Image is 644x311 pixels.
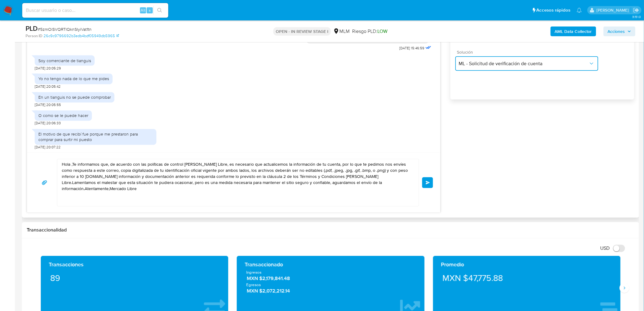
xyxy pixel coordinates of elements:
span: ML - Solicitud de verificación de cuenta [459,61,589,67]
span: # 5zmOiSVQRTIQknSlyiVat1tn [38,26,92,32]
span: Acciones [608,27,625,36]
a: Salir [633,7,639,13]
textarea: Hola ,Te informamos que, de acuerdo con las políticas de control [PERSON_NAME] Libre, es necesari... [62,159,411,206]
input: Buscar usuario o caso... [22,6,168,14]
span: s [149,7,151,13]
span: [DATE] 20:07:22 [35,145,61,150]
div: O como se le puede hacer [38,113,88,118]
button: search-icon [153,6,166,15]
a: Notificaciones [577,8,582,13]
span: [DATE] 20:05:42 [35,84,61,89]
span: [DATE] 15:46:59 [400,46,425,51]
span: Solución [457,50,600,54]
b: AML Data Collector [555,27,592,36]
a: 26c9c9796692b3edb4bdf05949db5965 [44,33,119,39]
p: elena.palomino@mercadolibre.com.mx [597,7,631,13]
button: Enviar [422,177,433,188]
span: LOW [377,28,387,35]
span: 3.151.0 [632,14,641,19]
span: [DATE] 20:05:55 [35,103,61,108]
button: ML - Solicitud de verificación de cuenta [455,56,598,71]
span: Alt [141,7,145,13]
b: PLD [26,23,38,33]
h1: Transaccionalidad [27,227,634,233]
span: [DATE] 20:06:33 [35,121,61,126]
div: En un tianguis no se puede comprobar [38,95,111,100]
span: Enviar [426,181,430,185]
span: Riesgo PLD: [352,28,387,35]
button: Acciones [604,27,635,36]
div: Soy comerciante de tianguis [38,58,91,63]
span: Accesos rápidos [537,7,571,13]
div: MLM [333,28,350,35]
p: OPEN - IN REVIEW STAGE I [273,27,331,36]
div: El motivo de que recibí fue porque me prestaron para comprar para surtir mi puesto [38,132,153,143]
div: Yo no tengo nada de lo que me pides [38,76,109,82]
button: AML Data Collector [551,27,596,36]
b: Person ID [26,33,42,39]
span: [DATE] 20:05:29 [35,66,61,71]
